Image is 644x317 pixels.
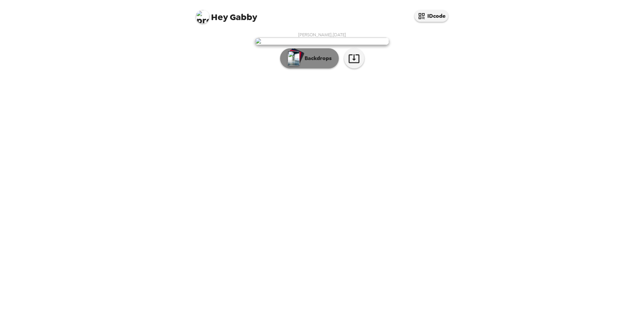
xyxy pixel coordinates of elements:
[280,48,339,68] button: Backdrops
[415,10,448,22] button: IDcode
[255,38,389,45] img: user
[196,7,257,22] span: Gabby
[301,54,332,62] p: Backdrops
[196,10,209,23] img: profile pic
[211,11,228,23] span: Hey
[298,32,346,38] span: [PERSON_NAME] , [DATE]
